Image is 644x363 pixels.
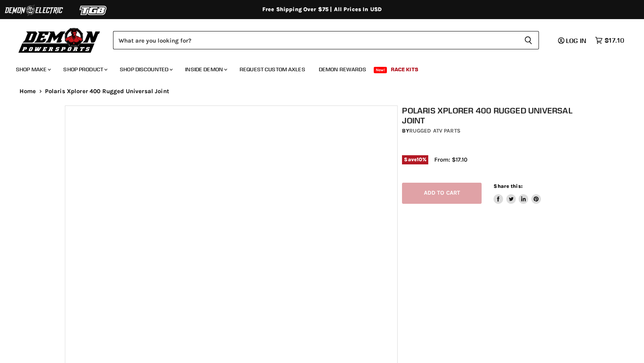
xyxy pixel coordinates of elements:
[402,105,584,125] h1: Polaris Xplorer 400 Rugged Universal Joint
[402,155,428,164] span: Save %
[45,88,169,95] span: Polaris Xplorer 400 Rugged Universal Joint
[374,67,387,73] span: New!
[114,61,178,78] a: Shop Discounted
[409,127,461,134] a: Rugged ATV Parts
[385,61,424,78] a: Race Kits
[64,3,123,18] img: TGB Logo 2
[20,88,36,95] a: Home
[494,183,522,189] span: Share this:
[4,3,64,18] img: Demon Electric Logo 2
[434,156,467,163] span: From: $17.10
[566,37,586,45] span: Log in
[494,183,541,204] aside: Share this:
[179,61,232,78] a: Inside Demon
[554,37,591,44] a: Log in
[10,58,622,78] ul: Main menu
[234,61,311,78] a: Request Custom Axles
[4,88,640,95] nav: Breadcrumbs
[402,127,584,135] div: by
[10,61,56,78] a: Shop Make
[16,26,103,54] img: Demon Powersports
[591,35,628,46] a: $17.10
[605,37,624,44] span: $17.10
[113,31,539,49] form: Product
[518,31,539,49] button: Search
[113,31,518,49] input: Search
[57,61,112,78] a: Shop Product
[417,156,422,162] span: 10
[4,6,640,13] div: Free Shipping Over $75 | All Prices In USD
[313,61,372,78] a: Demon Rewards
